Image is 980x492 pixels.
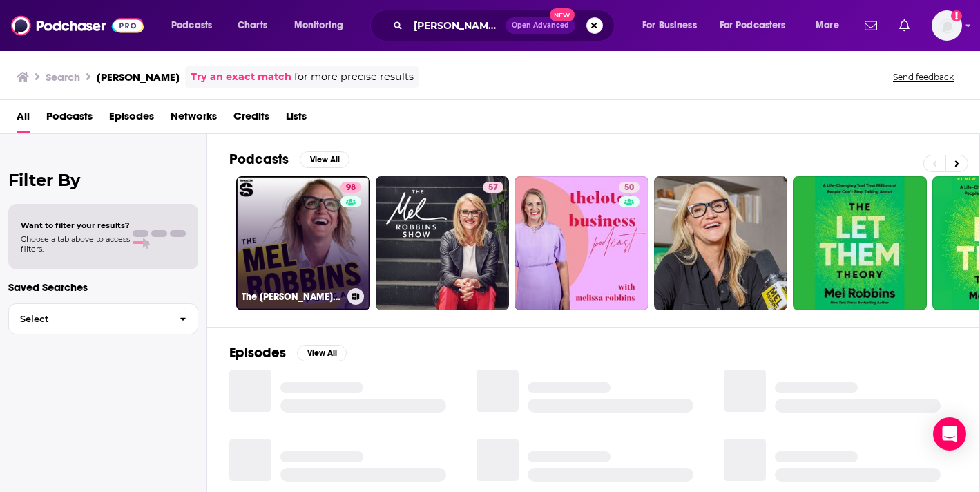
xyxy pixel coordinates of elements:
[191,69,291,85] a: Try an exact match
[8,170,198,190] h2: Filter By
[859,14,883,37] a: Show notifications dropdown
[483,182,503,193] a: 57
[550,8,575,21] span: New
[8,281,198,294] p: Saved Searches
[229,344,347,361] a: EpisodesView All
[806,15,856,37] button: open menu
[21,220,130,230] span: Want to filter your results?
[242,291,342,303] h3: The [PERSON_NAME] Podcast
[642,16,697,35] span: For Business
[171,105,217,133] a: Networks
[340,182,361,193] a: 98
[8,303,198,334] button: Select
[294,69,414,85] span: for more precise results
[17,105,30,133] a: All
[233,105,269,133] a: Credits
[951,10,962,21] svg: Add a profile image
[512,22,569,29] span: Open Advanced
[376,176,510,310] a: 57
[297,345,347,361] button: View All
[294,16,343,35] span: Monitoring
[46,70,80,84] h3: Search
[633,15,714,37] button: open menu
[286,105,307,133] a: Lists
[894,14,915,37] a: Show notifications dropdown
[506,17,575,34] button: Open AdvancedNew
[624,181,634,195] span: 50
[932,10,962,41] button: Show profile menu
[11,12,144,39] img: Podchaser - Follow, Share and Rate Podcasts
[933,417,966,451] div: Open Intercom Messenger
[408,15,506,37] input: Search podcasts, credits, & more...
[515,176,648,310] a: 50
[619,182,640,193] a: 50
[229,344,286,361] h2: Episodes
[488,181,498,195] span: 57
[711,15,806,37] button: open menu
[383,10,628,41] div: Search podcasts, credits, & more...
[229,15,276,37] a: Charts
[285,15,361,37] button: open menu
[229,151,289,168] h2: Podcasts
[238,16,267,35] span: Charts
[932,10,962,41] img: User Profile
[346,181,356,195] span: 98
[816,16,839,35] span: More
[300,151,349,168] button: View All
[9,314,169,323] span: Select
[889,71,958,83] button: Send feedback
[229,151,349,168] a: PodcastsView All
[236,176,370,310] a: 98The [PERSON_NAME] Podcast
[21,234,130,254] span: Choose a tab above to access filters.
[171,16,212,35] span: Podcasts
[97,70,180,84] h3: [PERSON_NAME]
[109,105,154,133] a: Episodes
[162,15,230,37] button: open menu
[932,10,962,41] span: Logged in as esmith_bg
[46,105,93,133] a: Podcasts
[720,16,786,35] span: For Podcasters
